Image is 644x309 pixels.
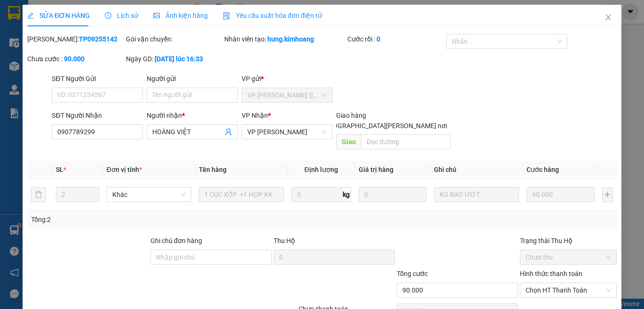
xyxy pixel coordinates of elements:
span: [GEOGRAPHIC_DATA][PERSON_NAME] nơi [319,121,451,131]
span: VP Trần Phú (Hàng) [247,88,327,102]
input: 0 [526,187,595,202]
span: Giao hàng [336,112,366,119]
div: Gói vận chuyển: [126,34,223,44]
button: delete [31,187,46,202]
input: Dọc đường [361,134,451,149]
span: Định lượng [304,166,338,173]
div: Người gửi [147,73,238,84]
button: plus [602,187,613,202]
div: Chưa cước : [27,54,124,64]
div: Ngày GD: [126,54,223,64]
span: Đơn vị tính [106,166,141,173]
label: Ghi chú đơn hàng [150,237,202,244]
span: Tên hàng [199,166,227,173]
input: 0 [359,187,427,202]
span: Yêu cầu xuất hóa đơn điện tử [223,12,322,19]
div: Nhân viên tạo: [224,34,346,44]
span: Giao [336,134,361,149]
div: Trạng thái Thu Hộ [520,236,617,246]
img: icon [223,12,230,20]
span: close [605,14,612,21]
span: Giá trị hàng [359,166,393,173]
span: Khác [112,187,186,202]
span: edit [27,12,34,19]
b: 90.000 [64,55,85,63]
span: Thu Hộ [274,237,295,244]
span: user-add [225,128,232,136]
b: 0 [377,35,380,43]
div: SĐT Người Gửi [52,73,143,84]
span: SỬA ĐƠN HÀNG [27,12,90,19]
span: Lịch sử [105,12,138,19]
span: Cước hàng [526,166,559,173]
b: [DATE] lúc 16:33 [155,55,203,63]
div: SĐT Người Nhận [52,110,143,121]
span: Chọn HT Thanh Toán [526,283,611,297]
span: picture [153,12,160,19]
b: hung.kimhoang [267,35,314,43]
span: VP Vũng Liêm [247,125,327,139]
th: Ghi chú [430,161,523,179]
div: [PERSON_NAME]: [27,34,124,44]
div: Cước rồi : [347,34,444,44]
b: TP09255142 [79,35,118,43]
input: VD: Bàn, Ghế [199,187,284,202]
input: Ghi chú đơn hàng [150,250,272,265]
span: Ảnh kiện hàng [153,12,208,19]
label: Hình thức thanh toán [520,270,582,277]
button: Close [595,5,621,31]
span: Tổng cước [397,270,428,277]
div: VP gửi [242,73,333,84]
span: kg [342,187,351,202]
span: Chưa thu [526,250,611,264]
div: Tổng: 2 [31,214,249,225]
span: VP Nhận [242,112,268,119]
input: Ghi Chú [434,187,519,202]
div: Người nhận [147,110,238,121]
span: SL [56,166,63,173]
span: clock-circle [105,12,111,19]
